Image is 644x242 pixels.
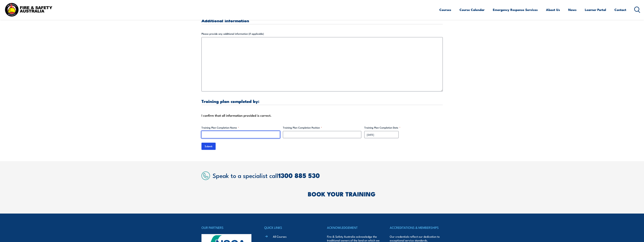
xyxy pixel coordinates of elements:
[493,5,538,15] a: Emergency Response Services
[585,5,606,15] a: Learner Portal
[201,126,280,129] label: Training Plan Completion Name
[390,225,443,230] h4: ACCREDITATIONS & MEMBERSHIPS
[327,225,380,230] h4: ACKNOWLEDGEMENT
[614,5,626,15] a: Contact
[278,170,320,180] a: 1300 885 530
[213,172,443,179] h2: Speak to a specialist call
[546,5,560,15] a: About Us
[264,225,317,230] h4: QUICK LINKS
[459,5,485,15] a: Course Calendar
[201,225,254,230] h4: OUR PARTNERS
[364,131,399,138] input: dd/mm/yyyy
[283,126,361,129] label: Training Plan Completion Position
[201,113,443,118] div: I confirm that all information provided is correct.
[201,99,443,103] h3: Training plan completed by:
[308,191,443,196] h2: BOOK YOUR TRAINING
[201,18,443,23] h3: Additional information
[201,32,443,36] label: Please provide any additional information (if applicable)
[201,143,216,150] input: Submit
[439,5,451,15] a: Courses
[273,234,286,238] a: All Courses
[568,5,577,15] a: News
[364,126,443,129] label: Training Plan Completion Date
